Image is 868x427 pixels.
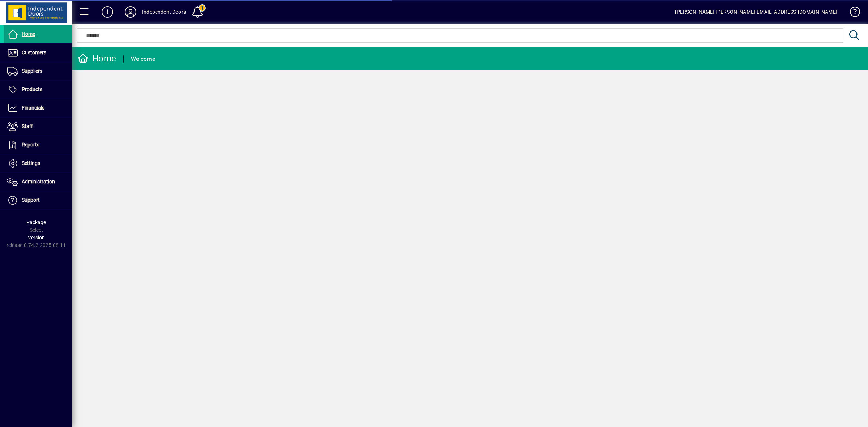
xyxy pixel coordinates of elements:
[4,118,72,136] a: Staff
[78,53,116,64] div: Home
[131,53,155,65] div: Welcome
[22,142,39,148] span: Reports
[844,1,859,25] a: Knowledge Base
[4,81,72,99] a: Products
[22,123,33,129] span: Staff
[4,99,72,117] a: Financials
[4,191,72,209] a: Support
[119,5,142,18] button: Profile
[4,44,72,62] a: Customers
[4,62,72,80] a: Suppliers
[26,219,46,225] span: Package
[4,136,72,154] a: Reports
[28,235,45,240] span: Version
[4,154,72,172] a: Settings
[22,160,40,166] span: Settings
[22,86,42,92] span: Products
[22,31,35,37] span: Home
[22,179,55,184] span: Administration
[675,6,837,18] div: [PERSON_NAME] [PERSON_NAME][EMAIL_ADDRESS][DOMAIN_NAME]
[22,197,40,203] span: Support
[4,173,72,191] a: Administration
[22,50,46,55] span: Customers
[22,68,42,74] span: Suppliers
[142,6,186,18] div: Independent Doors
[22,105,44,111] span: Financials
[96,5,119,18] button: Add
